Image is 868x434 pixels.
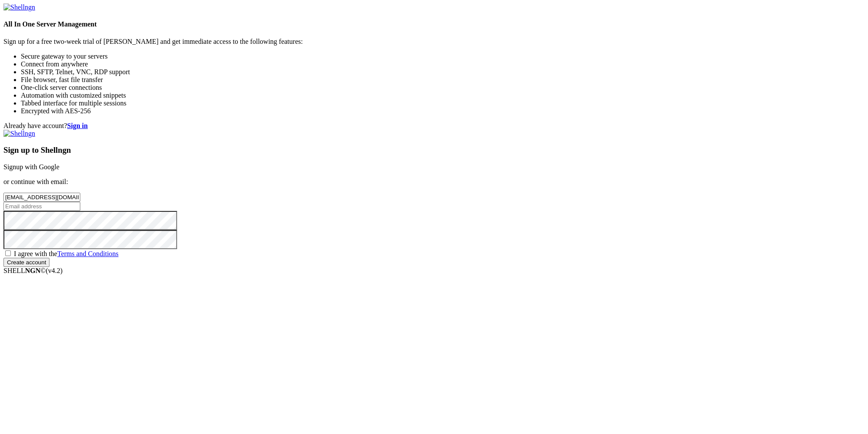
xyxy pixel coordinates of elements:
img: Shellngn [3,3,35,11]
p: or continue with email: [3,178,865,186]
li: Secure gateway to your servers [21,53,865,60]
a: Sign in [67,122,88,129]
input: Full name [3,193,80,202]
h4: All In One Server Management [3,20,865,28]
p: Sign up for a free two-week trial of [PERSON_NAME] and get immediate access to the following feat... [3,38,865,46]
li: Tabbed interface for multiple sessions [21,99,865,107]
div: Already have account? [3,122,865,130]
li: Encrypted with AES-256 [21,107,865,115]
b: NGN [25,267,41,274]
input: I agree with theTerms and Conditions [5,250,11,256]
li: Connect from anywhere [21,60,865,68]
li: Automation with customized snippets [21,92,865,99]
a: Signup with Google [3,163,59,171]
input: Create account [3,258,49,267]
span: 4.2.0 [46,267,63,274]
a: Terms and Conditions [57,250,118,257]
li: SSH, SFTP, Telnet, VNC, RDP support [21,68,865,76]
h3: Sign up to Shellngn [3,145,865,155]
span: I agree with the [14,250,118,257]
input: Email address [3,202,80,211]
li: One-click server connections [21,84,865,92]
img: Shellngn [3,130,35,138]
li: File browser, fast file transfer [21,76,865,84]
span: SHELL © [3,267,62,274]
